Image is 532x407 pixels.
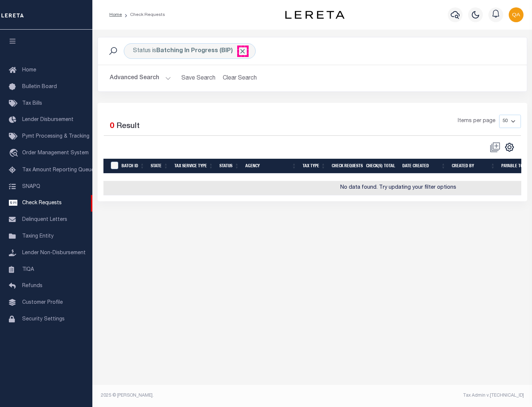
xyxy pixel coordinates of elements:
[399,159,449,174] th: Date Created: activate to sort column ascending
[22,217,67,222] span: Delinquent Letters
[95,392,313,399] div: 2025 © [PERSON_NAME].
[22,168,94,173] span: Tax Amount Reporting Queue
[242,159,300,174] th: Agency: activate to sort column ascending
[9,149,21,158] i: travel_explore
[22,317,65,322] span: Security Settings
[110,122,114,130] span: 0
[22,134,89,139] span: Pymt Processing & Tracking
[458,117,495,125] span: Items per page
[22,250,86,256] span: Lender Non-Disbursement
[171,159,216,174] th: Tax Service Type: activate to sort column ascending
[300,159,329,174] th: Tax Type: activate to sort column ascending
[22,184,40,189] span: SNAPQ
[239,47,246,55] span: Click to Remove
[22,84,57,90] span: Bulletin Board
[22,117,74,122] span: Lender Disbursement
[220,71,260,85] button: Clear Search
[122,11,165,18] li: Check Requests
[22,68,36,73] span: Home
[22,267,34,272] span: TIQA
[119,159,148,174] th: Batch Id: activate to sort column ascending
[116,121,140,132] label: Result
[363,159,399,174] th: Check(s) Total
[148,159,171,174] th: State: activate to sort column ascending
[110,71,171,85] button: Advanced Search
[22,151,89,156] span: Order Management System
[329,159,363,174] th: Check Requests
[22,283,42,289] span: Refunds
[177,71,220,85] button: Save Search
[22,234,54,239] span: Taxing Entity
[285,11,344,19] img: logo-dark.svg
[22,201,62,206] span: Check Requests
[109,13,122,17] a: Home
[124,43,256,59] div: Status is
[216,159,242,174] th: Status: activate to sort column ascending
[318,392,524,399] div: Tax Admin v.[TECHNICAL_ID]
[22,101,42,106] span: Tax Bills
[22,300,63,305] span: Customer Profile
[449,159,498,174] th: Created By: activate to sort column ascending
[509,7,524,22] img: svg+xml;base64,PHN2ZyB4bWxucz0iaHR0cDovL3d3dy53My5vcmcvMjAwMC9zdmciIHBvaW50ZXItZXZlbnRzPSJub25lIi...
[156,48,246,54] b: Batching In Progress (BIP)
